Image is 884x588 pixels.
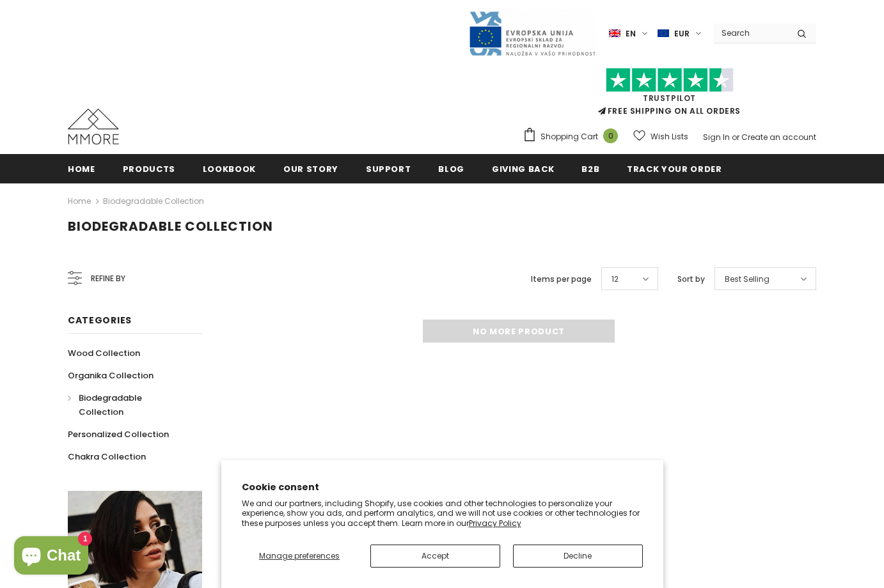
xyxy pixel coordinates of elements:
a: Biodegradable Collection [68,387,188,423]
span: 0 [603,128,618,143]
p: We and our partners, including Shopify, use cookies and other technologies to personalize your ex... [242,499,643,529]
a: Blog [438,154,464,183]
a: Home [68,194,91,209]
span: Biodegradable Collection [79,392,142,418]
span: support [366,163,411,175]
span: Products [123,163,175,175]
span: or [732,132,739,143]
span: Wish Lists [651,130,688,143]
a: Products [123,154,175,183]
img: Javni Razpis [468,10,596,57]
a: Wood Collection [68,342,140,364]
span: Manage preferences [259,550,340,561]
span: Blog [438,163,464,175]
span: Our Story [283,163,338,175]
a: Javni Razpis [468,27,596,38]
span: 12 [612,273,619,286]
label: Items per page [531,273,592,286]
img: MMORE Cases [68,109,119,144]
a: Home [68,154,95,183]
a: B2B [581,154,599,183]
a: Wish Lists [633,125,688,148]
span: Categories [68,314,132,327]
span: Biodegradable Collection [68,217,273,235]
a: Create an account [741,132,816,143]
span: Organika Collection [68,369,154,382]
button: Manage preferences [242,545,358,568]
span: Giving back [492,163,554,175]
img: Trust Pilot Stars [606,68,734,93]
img: i-lang-1.png [609,28,620,39]
span: Chakra Collection [68,451,146,463]
a: Lookbook [203,154,256,183]
button: Accept [370,545,500,568]
a: Organika Collection [68,364,154,387]
button: Decline [513,545,643,568]
h2: Cookie consent [242,481,643,494]
span: Shopping Cart [541,130,598,143]
inbox-online-store-chat: Shopify online store chat [10,536,92,578]
span: Refine by [91,272,125,286]
span: Best Selling [725,273,770,286]
span: Wood Collection [68,347,140,359]
a: Shopping Cart 0 [523,127,624,146]
span: Personalized Collection [68,428,169,440]
span: en [626,27,636,40]
a: Trustpilot [643,93,696,104]
span: FREE SHIPPING ON ALL ORDERS [523,73,816,116]
a: Sign In [703,132,730,143]
a: Privacy Policy [469,518,521,529]
input: Search Site [714,24,787,42]
span: Home [68,163,95,175]
a: Chakra Collection [68,445,146,468]
label: Sort by [677,273,705,286]
a: Track your order [627,154,722,183]
a: Giving back [492,154,554,183]
a: Our Story [283,154,338,183]
span: EUR [674,27,690,40]
a: Personalized Collection [68,423,169,445]
a: Biodegradable Collection [103,196,204,206]
span: Track your order [627,163,722,175]
a: support [366,154,411,183]
span: B2B [581,163,599,175]
span: Lookbook [203,163,256,175]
